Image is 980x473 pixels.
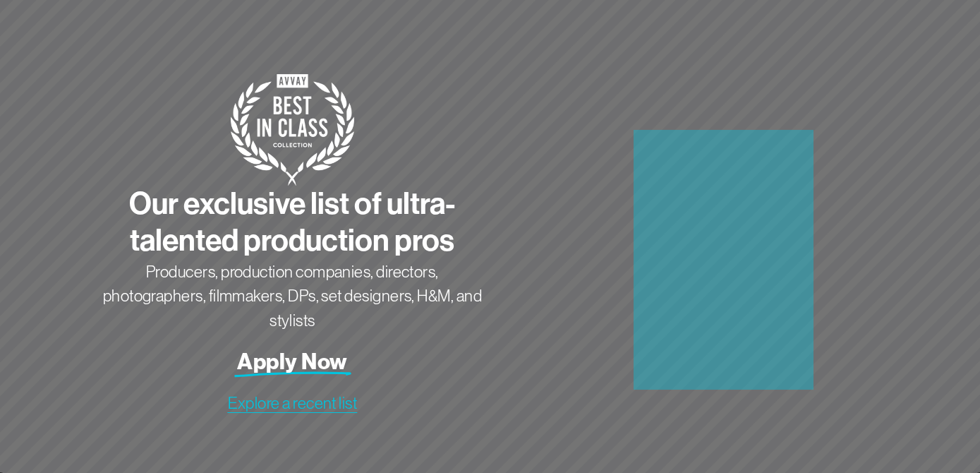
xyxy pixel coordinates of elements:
[95,260,490,333] p: Producers, production companies, directors, photographers, filmmakers, DPs, set designers, H&M, a...
[95,186,490,260] h3: Our exclusive list of ultra-talented production pros
[237,349,347,375] strong: Apply Now
[228,394,358,412] a: Explore a recent list
[237,349,347,374] a: Apply Now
